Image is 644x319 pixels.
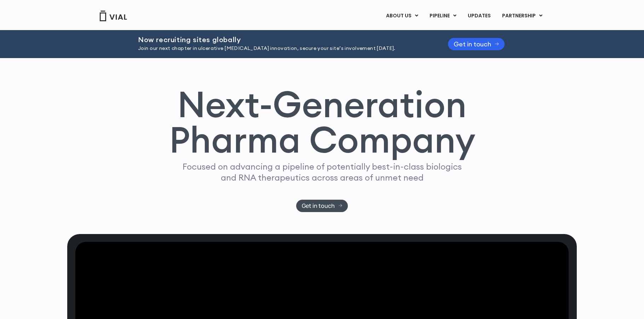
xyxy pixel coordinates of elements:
[380,10,424,22] a: ABOUT USMenu Toggle
[99,11,127,21] img: Vial Logo
[302,203,335,209] span: Get in touch
[462,10,496,22] a: UPDATES
[448,38,505,50] a: Get in touch
[169,86,475,158] h1: Next-Generation Pharma Company
[424,10,462,22] a: PIPELINEMenu Toggle
[496,10,548,22] a: PARTNERSHIPMenu Toggle
[138,45,430,52] p: Join our next chapter in ulcerative [MEDICAL_DATA] innovation, secure your site’s involvement [DA...
[454,41,491,47] span: Get in touch
[296,200,348,212] a: Get in touch
[179,161,465,183] p: Focused on advancing a pipeline of potentially best-in-class biologics and RNA therapeutics acros...
[138,36,430,44] h2: Now recruiting sites globally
